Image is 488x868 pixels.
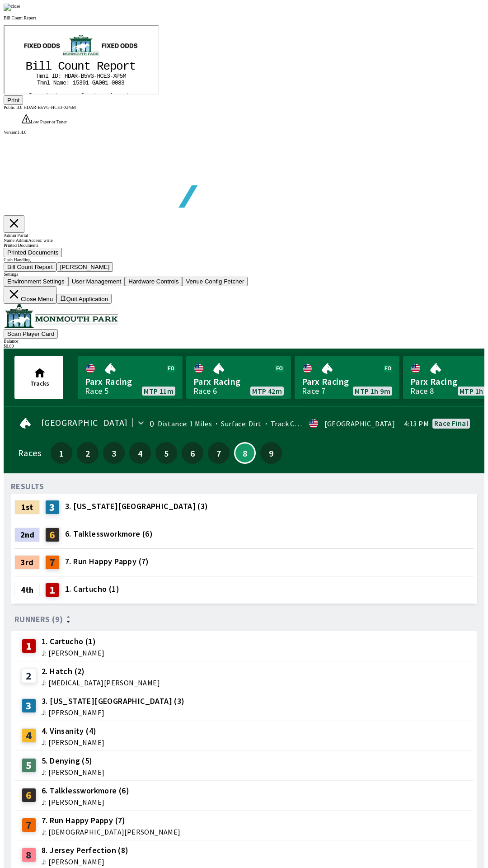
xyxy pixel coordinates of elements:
tspan: A [91,54,94,61]
tspan: B [76,47,80,54]
button: Print [4,95,23,105]
button: 5 [155,442,177,464]
span: 1. Cartucho (1) [65,583,119,595]
tspan: 8 [113,54,117,61]
tspan: G [88,54,91,61]
tspan: : [62,54,66,61]
tspan: 0 [78,54,81,61]
tspan: 0 [94,54,98,61]
tspan: m [36,54,39,61]
tspan: N [49,54,52,61]
span: J: [PERSON_NAME] [42,858,129,865]
button: 1 [51,442,72,464]
div: Runners (9) [14,615,474,624]
div: 7 [45,555,60,570]
div: Balance [4,339,484,344]
div: Races [18,449,41,457]
tspan: i [28,34,35,47]
span: Parx Racing [193,376,284,387]
tspan: 5 [80,47,83,54]
tspan: R [92,34,99,47]
div: 4 [22,728,36,743]
span: 1 [53,450,70,456]
span: 7 [210,450,227,456]
tspan: l [41,34,48,47]
button: 2 [77,442,99,464]
button: Printed Documents [4,248,62,257]
button: 7 [208,442,230,464]
a: Parx RacingRace 6MTP 42m [186,356,291,399]
div: 3 [45,500,60,514]
tspan: n [118,67,122,74]
tspan: - [105,47,109,54]
div: Race 7 [302,387,325,395]
tspan: D [24,67,28,74]
tspan: C [76,67,80,74]
tspan: : [54,47,57,54]
span: Distance: 1 Miles [158,419,212,428]
tspan: n [86,67,89,74]
img: venue logo [4,304,118,328]
div: Race 8 [410,387,434,395]
span: Low Paper or Toner [31,119,67,124]
tspan: m [34,47,38,54]
span: Tracks [30,379,49,387]
tspan: l [41,47,44,54]
tspan: - [89,47,93,54]
span: 5 [158,450,175,456]
span: 4:13 PM [404,420,429,427]
div: 8 [22,848,36,862]
tspan: n [31,67,35,74]
tspan: o [60,34,67,47]
tspan: T [31,47,35,54]
tspan: X [108,47,112,54]
button: [PERSON_NAME] [56,262,113,272]
tspan: G [86,47,89,54]
span: 7. Run Happy Pappy (7) [42,815,181,826]
tspan: E [99,47,103,54]
span: Surface: Dirt [212,419,262,428]
div: 6 [22,788,36,802]
span: 3 [105,450,122,456]
span: J: [PERSON_NAME] [42,769,104,776]
tspan: 1 [101,54,104,61]
tspan: 0 [110,54,114,61]
p: Bill Count Report [4,15,484,20]
div: 2 [22,669,36,683]
span: 2. Hatch (2) [42,665,160,677]
tspan: o [112,34,119,47]
tspan: 0 [107,54,111,61]
tspan: B [21,34,28,47]
span: MTP 11m [144,387,174,395]
div: 0 [150,420,154,427]
img: close [4,4,20,11]
div: 6 [45,528,60,542]
span: MTP 42m [252,387,282,395]
div: Printed Documents [4,243,484,248]
tspan: H [93,47,96,54]
div: 1 [22,639,36,653]
tspan: e [58,54,62,61]
tspan: a [47,67,51,74]
tspan: V [83,47,86,54]
tspan: u [83,67,86,74]
tspan: t [89,67,93,74]
span: J: [PERSON_NAME] [42,709,185,716]
tspan: D [63,47,67,54]
div: 1 [45,583,60,597]
span: 8 [237,451,253,455]
div: 2nd [14,528,40,542]
tspan: 1 [68,54,72,61]
tspan: D [51,47,54,54]
div: Name: Admin Access: write [4,238,484,243]
tspan: l [34,34,41,47]
tspan: l [42,54,46,61]
tspan: 3 [75,54,78,61]
div: 3 [22,698,36,713]
span: MTP 1h 9m [355,387,390,395]
tspan: t [51,67,54,74]
tspan: 5 [71,54,75,61]
button: Close Menu [4,286,56,304]
tspan: - [104,54,108,61]
span: J: [MEDICAL_DATA][PERSON_NAME] [42,679,160,686]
